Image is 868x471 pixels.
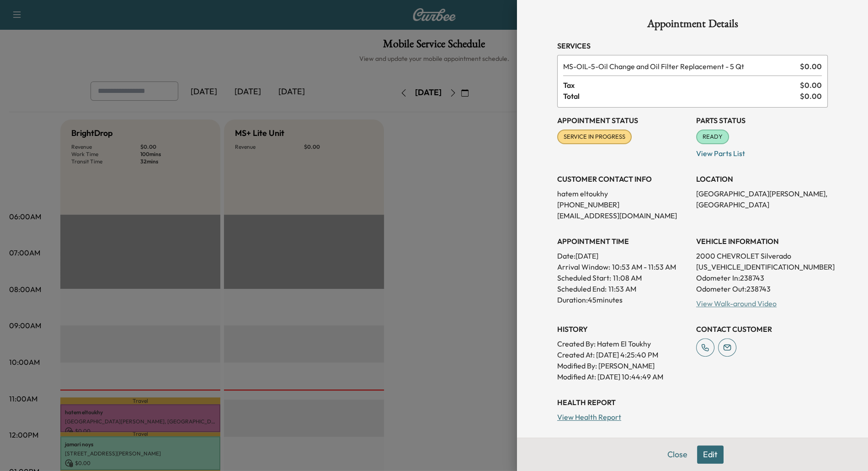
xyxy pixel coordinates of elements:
p: Scheduled Start: [557,272,611,283]
p: Odometer Out: 238743 [696,283,828,294]
p: Created At : [DATE] 4:25:40 PM [557,349,689,360]
p: Created By : Hatem El Toukhy [557,338,689,349]
h3: Health Report [557,397,828,408]
span: SERVICE IN PROGRESS [558,132,631,141]
h3: APPOINTMENT TIME [557,236,689,247]
h3: VEHICLE INFORMATION [696,236,828,247]
span: Oil Change and Oil Filter Replacement - 5 Qt [563,61,796,72]
p: Modified By : [PERSON_NAME] [557,360,689,371]
p: 11:08 AM [613,272,642,283]
span: $ 0.00 [800,61,822,72]
span: 10:53 AM - 11:53 AM [612,261,676,272]
p: [US_VEHICLE_IDENTIFICATION_NUMBER] [696,261,828,272]
h3: NOTES [557,437,828,448]
p: Date: [DATE] [557,250,689,261]
a: View Walk-around Video [696,299,777,308]
h3: Services [557,40,828,51]
p: [EMAIL_ADDRESS][DOMAIN_NAME] [557,210,689,221]
p: Duration: 45 minutes [557,294,689,305]
p: [GEOGRAPHIC_DATA][PERSON_NAME], [GEOGRAPHIC_DATA] [696,188,828,210]
h1: Appointment Details [557,18,828,33]
h3: History [557,324,689,335]
p: Odometer In: 238743 [696,272,828,283]
p: 2000 CHEVROLET Silverado [696,250,828,261]
p: Modified At : [DATE] 10:44:49 AM [557,371,689,382]
p: View Parts List [696,144,828,159]
h3: Parts Status [696,115,828,126]
span: $ 0.00 [800,91,822,102]
h3: LOCATION [696,173,828,184]
p: hatem eltoukhy [557,188,689,199]
span: READY [697,132,728,141]
button: Edit [697,445,724,464]
a: View Health Report [557,412,621,422]
span: Tax [563,80,800,91]
p: Scheduled End: [557,283,607,294]
p: 11:53 AM [608,283,636,294]
span: $ 0.00 [800,80,822,91]
h3: Appointment Status [557,115,689,126]
h3: CUSTOMER CONTACT INFO [557,173,689,184]
span: Total [563,91,800,102]
p: Arrival Window: [557,261,689,272]
p: [PHONE_NUMBER] [557,199,689,210]
button: Close [661,445,693,464]
h3: CONTACT CUSTOMER [696,324,828,335]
